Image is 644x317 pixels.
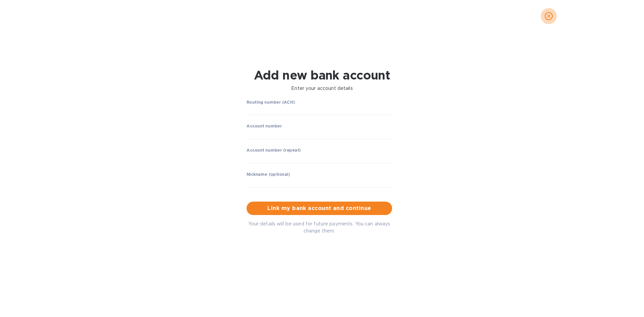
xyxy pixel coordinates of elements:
p: Your details will be used for future payments. You can always change them. [247,220,392,234]
label: Account number (repeat) [247,149,301,153]
label: Routing number (ACH) [247,100,295,104]
button: close [541,8,557,24]
button: Link my bank account and continue [247,202,392,215]
span: Link my bank account and continue [252,204,387,212]
label: Nickname (optional) [247,173,290,177]
h1: Add new bank account [254,68,390,82]
p: Enter your account details [254,85,390,92]
label: Account number [247,124,282,128]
